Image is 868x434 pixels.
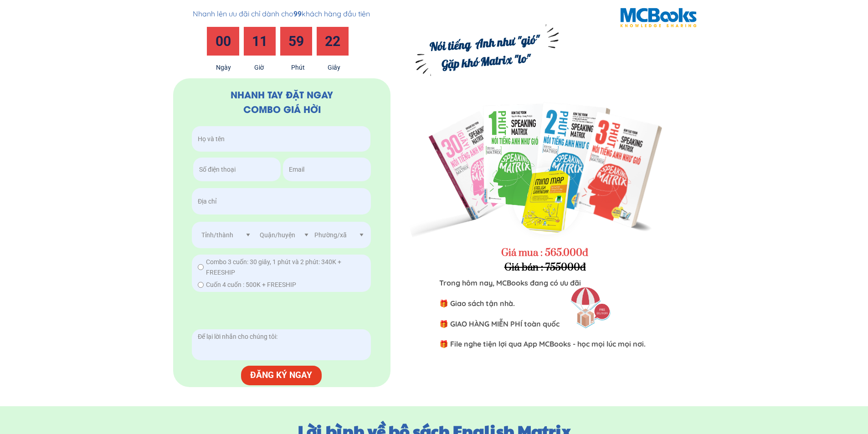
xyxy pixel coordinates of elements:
h3: Giá bán : 755000đ [504,260,588,275]
p: ĐĂNG KÝ NGAY [241,366,322,385]
div: Nhanh lên ưu đãi chỉ dành cho khách hàng đầu tiên [188,8,375,20]
span: Combo 3 cuốn: 30 giây, 1 phút và 2 phút: 340K + FREESHIP [206,257,360,277]
h3: Giá mua : 565.000đ [501,246,593,260]
span: 99 [293,9,302,18]
div: Ngày [204,62,243,72]
h2: Trong hôm nay, MCBooks đang có ưu đãi 🎁 Giao sách tận nhà. 🎁 GIAO HÀNG MIỄN PHÍ toàn quốc 🎁 File ... [439,278,655,349]
input: Email [287,158,367,181]
input: Số điện thoại [197,158,277,181]
div: Giây [315,62,354,72]
div: Phút [278,62,317,72]
span: Cuốn 4 cuốn : 500K + FREESHIP [206,280,296,290]
div: NHANH TAY ĐẶT NGAY COMBO GIÁ HỜI [192,87,372,116]
input: Họ và tên [195,126,367,152]
input: Địa chỉ [195,188,367,214]
div: Giờ [240,62,278,72]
